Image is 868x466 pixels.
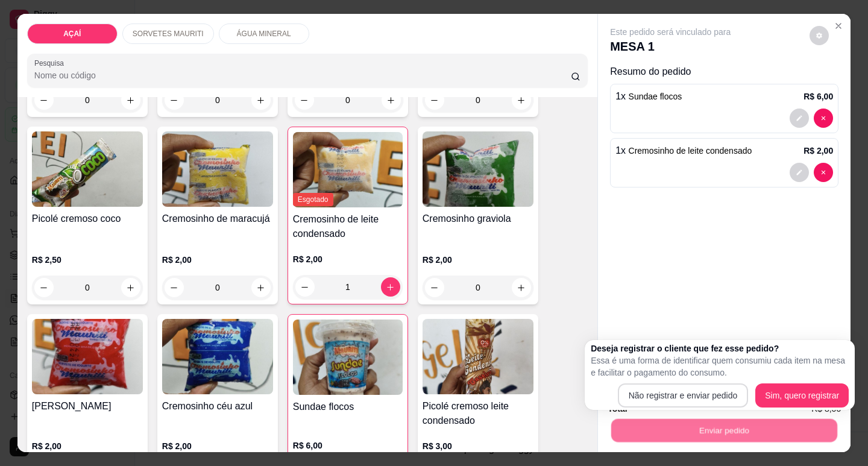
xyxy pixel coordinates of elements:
[32,399,143,414] h4: [PERSON_NAME]
[34,90,54,110] button: decrease-product-quantity
[162,319,273,394] img: product-image
[237,29,291,39] p: ÁGUA MINERAL
[512,90,531,110] button: increase-product-quantity
[755,383,849,408] button: Sim, quero registrar
[293,320,403,395] img: product-image
[615,143,752,158] p: 1 x
[293,400,403,414] h4: Sundae flocos
[423,131,533,207] img: product-image
[610,65,838,79] p: Resumo do pedido
[615,89,682,104] p: 1 x
[162,399,273,414] h4: Cremosinho céu azul
[512,278,531,297] button: increase-product-quantity
[162,254,273,266] p: R$ 2,00
[829,16,848,36] button: Close
[34,278,54,297] button: decrease-product-quantity
[32,131,143,207] img: product-image
[293,212,403,241] h4: Cremosinho de leite condensado
[804,145,833,157] p: R$ 2,00
[121,278,140,297] button: increase-product-quantity
[618,383,749,408] button: Não registrar e enviar pedido
[381,277,400,297] button: increase-product-quantity
[423,212,533,226] h4: Cremosinho graviola
[251,278,271,297] button: increase-product-quantity
[810,26,829,45] button: decrease-product-quantity
[293,132,403,207] img: product-image
[790,163,809,182] button: decrease-product-quantity
[611,418,837,442] button: Enviar pedido
[63,29,81,39] p: AÇAÍ
[32,440,143,452] p: R$ 2,00
[425,278,444,297] button: decrease-product-quantity
[295,90,314,110] button: decrease-product-quantity
[293,253,403,265] p: R$ 2,00
[814,163,833,182] button: decrease-product-quantity
[34,58,68,68] label: Pesquisa
[608,404,627,414] strong: Total
[165,90,184,110] button: decrease-product-quantity
[32,212,143,226] h4: Picolé cremoso coco
[32,319,143,394] img: product-image
[34,69,571,81] input: Pesquisa
[423,440,533,452] p: R$ 3,00
[162,440,273,452] p: R$ 2,00
[591,342,849,354] h2: Deseja registrar o cliente que fez esse pedido?
[133,29,204,39] p: SORVETES MAURITI
[629,92,682,101] span: Sundae flocos
[293,193,333,206] span: Esgotado
[804,90,833,102] p: R$ 6,00
[165,278,184,297] button: decrease-product-quantity
[382,90,401,110] button: increase-product-quantity
[32,254,143,266] p: R$ 2,50
[423,399,533,428] h4: Picolé cremoso leite condensado
[610,26,731,38] p: Este pedido será vinculado para
[423,254,533,266] p: R$ 2,00
[814,109,833,128] button: decrease-product-quantity
[610,38,731,55] p: MESA 1
[162,131,273,207] img: product-image
[629,146,752,156] span: Cremosinho de leite condensado
[251,90,271,110] button: increase-product-quantity
[295,277,315,297] button: decrease-product-quantity
[790,109,809,128] button: decrease-product-quantity
[591,354,849,379] p: Essa é uma forma de identificar quem consumiu cada item na mesa e facilitar o pagamento do consumo.
[293,439,403,452] p: R$ 6,00
[425,90,444,110] button: decrease-product-quantity
[162,212,273,226] h4: Cremosinho de maracujá
[423,319,533,394] img: product-image
[121,90,140,110] button: increase-product-quantity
